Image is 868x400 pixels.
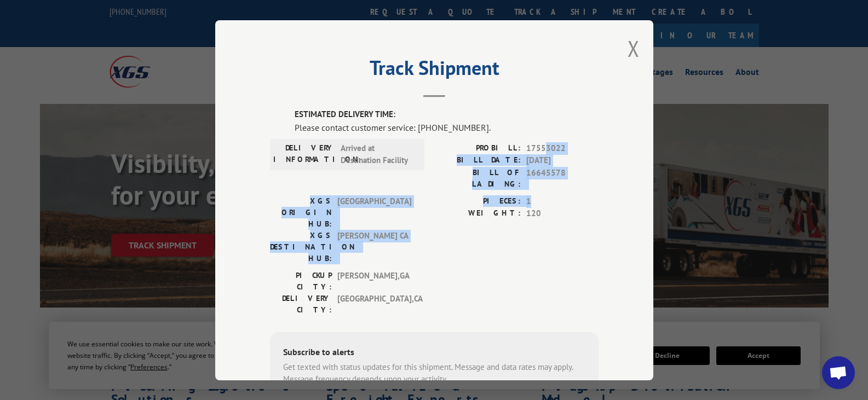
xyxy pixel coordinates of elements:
[337,229,411,264] span: [PERSON_NAME] CA
[526,166,599,189] span: 16645578
[283,345,585,361] div: Subscribe to alerts
[526,154,599,167] span: [DATE]
[434,142,521,154] label: PROBILL:
[434,207,521,220] label: WEIGHT:
[526,195,599,207] span: 1
[295,108,599,121] label: ESTIMATED DELIVERY TIME:
[526,142,599,154] span: 17553022
[295,120,599,134] div: Please contact customer service: [PHONE_NUMBER].
[273,142,335,166] label: DELIVERY INFORMATION:
[270,229,332,264] label: XGS DESTINATION HUB:
[526,207,599,220] span: 120
[434,154,521,167] label: BILL DATE:
[822,356,855,389] a: Open chat
[434,166,521,189] label: BILL OF LADING:
[270,60,599,81] h2: Track Shipment
[337,195,411,229] span: [GEOGRAPHIC_DATA]
[270,269,332,292] label: PICKUP CITY:
[270,195,332,229] label: XGS ORIGIN HUB:
[628,34,640,63] button: Close modal
[434,195,521,207] label: PIECES:
[270,292,332,315] label: DELIVERY CITY:
[337,292,411,315] span: [GEOGRAPHIC_DATA] , CA
[341,142,415,166] span: Arrived at Destination Facility
[283,361,585,385] div: Get texted with status updates for this shipment. Message and data rates may apply. Message frequ...
[337,269,411,292] span: [PERSON_NAME] , GA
